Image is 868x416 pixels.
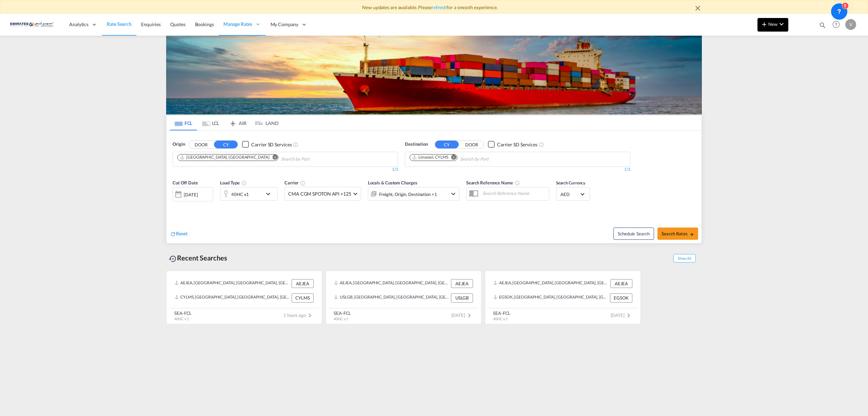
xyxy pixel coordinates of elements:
[195,21,214,27] span: Bookings
[214,141,238,148] button: CY
[224,115,251,130] md-tab-item: AIR
[334,310,351,316] div: SEA-FCL
[610,293,632,302] div: EGSOK
[613,228,654,240] button: Note: By default Schedule search will only considerorigin ports, destination ports and cut off da...
[173,201,178,210] md-datepicker: Select
[497,141,537,148] div: Carrier SD Services
[231,189,249,199] div: 40HC x1
[173,187,213,201] div: [DATE]
[223,21,252,28] span: Manage Rates
[451,279,473,288] div: AEJEA
[610,279,632,288] div: AEJEA
[288,191,351,197] span: CMA CGM SPOTON API +125
[515,180,520,186] md-icon: Your search will be saved by the below given name
[175,293,290,302] div: CYLMS, Limassol, Cyprus, Southern Europe, Europe
[673,254,696,263] span: Show All
[493,293,608,302] div: EGSOK, Sokhna Port, Egypt, Northern Africa, Africa
[180,155,269,160] div: Jebel Ali, AEJEA
[170,21,185,27] span: Quotes
[485,271,641,324] recent-search-card: AEJEA, [GEOGRAPHIC_DATA], [GEOGRAPHIC_DATA], [GEOGRAPHIC_DATA], [GEOGRAPHIC_DATA] AEJEAEGSOK, [GE...
[451,293,473,302] div: USLGB
[163,4,705,11] div: New updates are available. Please for a smooth experience.
[229,119,237,124] md-icon: icon-airplane
[556,180,586,185] span: Search Currency
[64,14,102,36] div: Analytics
[219,14,266,36] div: Manage Rates
[435,141,459,148] button: CY
[466,180,520,185] span: Search Reference Name
[819,21,826,32] div: icon-magnify
[368,180,417,185] span: Locals & Custom Charges
[760,20,768,28] md-icon: icon-plus 400-fg
[560,191,579,197] span: AED
[819,21,826,29] md-icon: icon-magnify
[830,19,845,31] div: Help
[107,21,132,27] span: Rate Search
[136,14,165,36] a: Enquiries
[493,316,508,321] span: 40HC x 1
[176,152,348,165] md-chips-wrap: Chips container. Use arrow keys to select chips.
[173,167,398,173] div: 1/3
[292,293,314,302] div: CYLMS
[284,180,305,185] span: Carrier
[190,14,219,36] a: Bookings
[379,189,437,199] div: Freight Origin Destination Factory Stuffing
[169,255,177,263] md-icon: icon-backup-restore
[251,141,292,148] div: Carrier SD Services
[405,141,428,148] span: Destination
[69,21,88,28] span: Analytics
[141,21,161,27] span: Enquiries
[449,190,457,198] md-icon: icon-chevron-down
[757,18,788,32] button: icon-plus 400-fgNewicon-chevron-down
[293,142,298,147] md-icon: Unchecked: Search for CY (Container Yard) services for all selected carriers.Checked : Search for...
[460,141,484,148] button: DOOR
[166,36,702,114] img: LCL+%26+FCL+BACKGROUND.png
[488,141,537,148] md-checkbox: Checkbox No Ink
[180,155,271,160] div: Press delete to remove this chip.
[409,152,527,165] md-chips-wrap: Chips container. Use arrow keys to select chips.
[405,167,630,173] div: 1/3
[242,141,292,148] md-checkbox: Checkbox No Ink
[625,311,633,320] md-icon: icon-chevron-right
[268,155,278,161] button: Remove
[325,271,481,324] recent-search-card: AEJEA, [GEOGRAPHIC_DATA], [GEOGRAPHIC_DATA], [GEOGRAPHIC_DATA], [GEOGRAPHIC_DATA] AEJEAUSLGB, [GE...
[166,271,322,324] recent-search-card: AEJEA, [GEOGRAPHIC_DATA], [GEOGRAPHIC_DATA], [GEOGRAPHIC_DATA], [GEOGRAPHIC_DATA] AEJEACYLMS, [GE...
[166,131,702,243] div: OriginDOOR CY Checkbox No InkUnchecked: Search for CY (Container Yard) services for all selected ...
[176,231,188,236] span: Reset
[334,279,449,288] div: AEJEA, Jebel Ali, United Arab Emirates, Middle East, Middle East
[662,231,694,236] span: Search Rates
[283,312,314,318] span: 1 hours ago
[175,279,290,288] div: AEJEA, Jebel Ali, United Arab Emirates, Middle East, Middle East
[170,231,176,237] md-icon: icon-refresh
[292,279,314,288] div: AEJEA
[220,187,278,201] div: 40HC x1icon-chevron-down
[368,187,459,201] div: Freight Origin Destination Factory Stuffingicon-chevron-down
[241,180,247,186] md-icon: icon-information-outline
[300,180,305,186] md-icon: The selected Trucker/Carrierwill be displayed in the rate results If the rates are from another f...
[173,180,198,185] span: Cut Off Date
[170,115,197,130] md-tab-item: FCL
[432,4,447,10] a: refresh
[560,189,586,199] md-select: Select Currency: د.إ AEDUnited Arab Emirates Dirham
[174,310,192,316] div: SEA-FCL
[184,192,198,198] div: [DATE]
[189,141,213,148] button: DOOR
[479,188,549,198] input: Search Reference Name
[165,14,190,36] a: Quotes
[197,115,224,130] md-tab-item: LCL
[281,154,346,165] input: Chips input.
[102,14,136,36] a: Rate Search
[451,312,473,318] span: [DATE]
[334,293,449,302] div: USLGB, Long Beach, CA, United States, North America, Americas
[334,316,348,321] span: 40HC x 1
[10,17,56,32] img: c67187802a5a11ec94275b5db69a26e6.png
[777,20,786,28] md-icon: icon-chevron-down
[657,228,698,240] button: Search Ratesicon-arrow-right
[412,155,450,160] div: Press delete to remove this chip.
[170,115,278,130] md-pagination-wrapper: Use the left and right arrow keys to navigate between tabs
[412,155,448,160] div: Limassol, CYLMS
[174,316,189,321] span: 40HC x 1
[460,154,525,165] input: Chips input.
[220,180,247,185] span: Load Type
[689,232,694,237] md-icon: icon-arrow-right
